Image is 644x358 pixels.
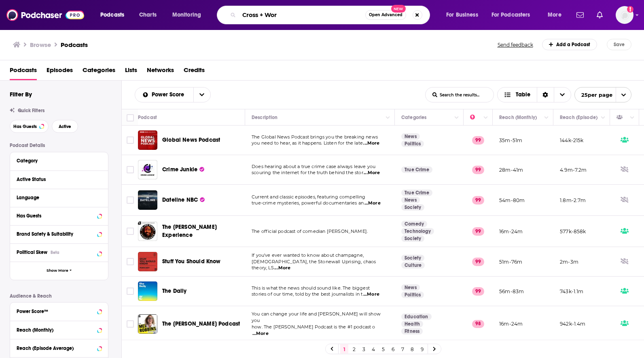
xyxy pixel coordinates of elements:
span: Toggle select row [127,258,134,265]
button: Brand Safety & Suitability [17,229,102,239]
div: Description [252,113,278,122]
img: Podchaser - Follow, Share and Rate Podcasts [6,7,84,23]
button: Show More [10,262,108,280]
span: Global News Podcast [162,136,220,143]
button: open menu [486,9,542,21]
a: Networks [147,64,174,80]
img: Global News Podcast [138,130,157,150]
h3: Browse [30,41,51,49]
span: Podcasts [100,9,124,21]
span: Toggle select row [127,196,134,204]
span: For Business [446,9,478,21]
span: Toggle select row [127,228,134,235]
a: Credits [184,64,205,80]
a: Show notifications dropdown [593,8,606,22]
button: Column Actions [598,113,608,123]
button: Active [52,120,78,133]
p: 35m-51m [499,137,522,144]
span: Does hearing about a true crime case always leave you [252,164,375,169]
img: Dateline NBC [138,190,157,210]
div: Beta [51,250,59,255]
a: The Daily [138,281,157,301]
button: Column Actions [452,113,462,123]
a: Comedy [401,221,427,227]
a: Podcasts [61,41,88,49]
span: If you've ever wanted to know about champagne, [252,252,364,258]
a: Episodes [47,64,73,80]
a: The [PERSON_NAME] Experience [162,223,242,239]
a: The Daily [162,287,187,295]
p: 99 [472,166,484,174]
span: true-crime mysteries, powerful documentaries an [252,200,364,206]
p: 99 [472,136,484,144]
a: Podcasts [10,64,37,80]
button: Active Status [17,174,102,184]
span: Stuff You Should Know [162,258,221,265]
a: 3 [360,344,368,354]
a: 5 [379,344,387,354]
a: Society [401,204,424,211]
span: Toggle select row [127,166,134,173]
span: scouring the internet for the truth behind the stor [252,170,363,175]
p: 743k-1.1m [560,288,584,295]
p: 942k-1.4m [560,320,586,327]
p: 28m-41m [499,166,523,173]
span: The Global News Podcast brings you the breaking news [252,134,378,140]
a: Add a Podcast [542,39,597,50]
span: The official podcast of comedian [PERSON_NAME]. [252,228,368,234]
a: 4 [369,344,377,354]
span: 25 per page [575,89,612,101]
button: Choose View [497,87,571,102]
span: Toggle select row [127,136,134,144]
button: open menu [193,87,210,102]
span: how. The [PERSON_NAME] Podcast is the #1 podcast o [252,324,375,330]
p: Podcast Details [10,143,108,148]
a: Politics [401,141,424,147]
div: Reach (Monthly) [499,113,537,122]
span: ...More [252,330,269,337]
a: Crime Junkie [162,166,204,174]
span: Logged in as AtriaBooks [616,6,633,24]
span: Crime Junkie [162,166,197,173]
div: Sort Direction [537,87,554,102]
a: 6 [389,344,397,354]
button: Show profile menu [616,6,633,24]
p: 577k-858k [560,228,586,235]
span: Power Score [152,92,187,98]
span: Political Skew [17,249,47,255]
p: 4.9m-7.2m [560,166,587,173]
span: This is what the news should sound like. The biggest [252,285,370,291]
p: 98 [472,320,484,328]
h2: Choose List sort [135,87,211,102]
div: Reach (Episode Average) [17,345,95,351]
a: News [401,197,420,203]
span: stories of our time, told by the best journalists in t [252,291,362,297]
a: Crime Junkie [138,160,157,179]
a: Categories [83,64,115,80]
button: Political SkewBeta [17,247,102,257]
button: open menu [167,9,212,21]
a: The Joe Rogan Experience [138,222,157,241]
input: Search podcasts, credits, & more... [239,9,365,21]
span: Toggle select row [127,320,134,328]
span: The Daily [162,288,187,294]
button: Column Actions [481,113,491,123]
button: Column Actions [542,113,551,123]
p: 54m-80m [499,197,525,204]
img: The Mel Robbins Podcast [138,314,157,334]
span: [DEMOGRAPHIC_DATA], the Stonewall Uprising, chaos theory, LS [252,259,376,271]
p: 16m-24m [499,228,523,235]
a: Society [401,255,424,261]
button: Has Guests [17,211,102,221]
span: Monitoring [172,9,201,21]
div: Podcast [138,113,157,122]
span: ...More [363,291,379,298]
a: Show notifications dropdown [573,8,587,22]
div: Language [17,195,96,200]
